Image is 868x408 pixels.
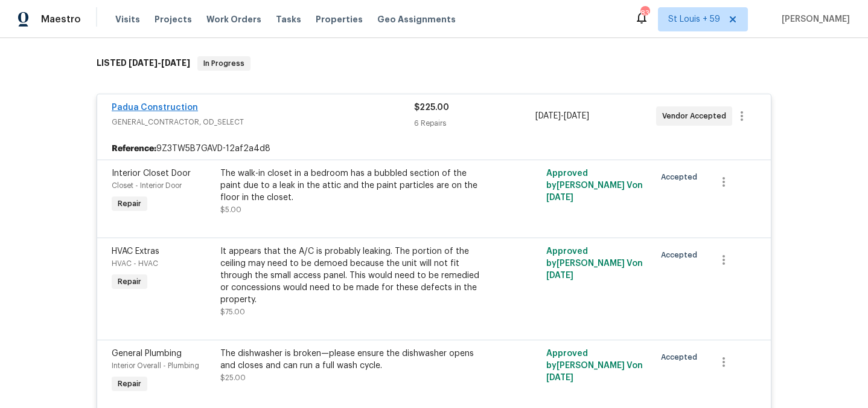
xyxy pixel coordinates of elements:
[97,138,771,160] div: 9Z3TW5B7GAVD-12af2a4d8
[661,249,702,261] span: Accepted
[161,59,190,67] span: [DATE]
[546,349,643,382] span: Approved by [PERSON_NAME] V on
[535,112,561,120] span: [DATE]
[41,13,81,25] span: Maestro
[546,271,573,280] span: [DATE]
[112,362,199,369] span: Interior Overall - Plumbing
[113,276,146,288] span: Repair
[93,44,775,83] div: LISTED [DATE]-[DATE]In Progress
[129,59,190,67] span: -
[546,247,643,280] span: Approved by [PERSON_NAME] V on
[113,378,146,390] span: Repair
[112,247,159,256] span: HVAC Extras
[220,308,245,316] span: $75.00
[276,15,301,24] span: Tasks
[112,349,182,358] span: General Plumbing
[777,13,850,25] span: [PERSON_NAME]
[535,110,589,122] span: -
[112,116,414,128] span: GENERAL_CONTRACTOR, OD_SELECT
[112,169,191,178] span: Interior Closet Door
[546,169,643,202] span: Approved by [PERSON_NAME] V on
[414,103,449,112] span: $225.00
[220,374,246,381] span: $25.00
[414,117,535,129] div: 6 Repairs
[546,193,573,202] span: [DATE]
[220,206,241,213] span: $5.00
[112,182,182,189] span: Closet - Interior Door
[662,110,731,122] span: Vendor Accepted
[220,245,485,306] div: It appears that the A/C is probably leaking. The portion of the ceiling may need to be demoed bec...
[661,171,702,183] span: Accepted
[564,112,589,120] span: [DATE]
[112,143,156,155] b: Reference:
[546,374,573,382] span: [DATE]
[112,260,158,267] span: HVAC - HVAC
[640,7,649,19] div: 839
[115,13,140,25] span: Visits
[316,13,363,25] span: Properties
[668,13,720,25] span: St Louis + 59
[220,348,485,372] div: The dishwasher is broken—please ensure the dishwasher opens and closes and can run a full wash cy...
[112,103,198,112] a: Padua Construction
[661,351,702,363] span: Accepted
[155,13,192,25] span: Projects
[129,59,158,67] span: [DATE]
[377,13,456,25] span: Geo Assignments
[113,198,146,210] span: Repair
[206,13,261,25] span: Work Orders
[220,167,485,204] div: The walk-in closet in a bedroom has a bubbled section of the paint due to a leak in the attic and...
[97,56,190,71] h6: LISTED
[199,57,249,70] span: In Progress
